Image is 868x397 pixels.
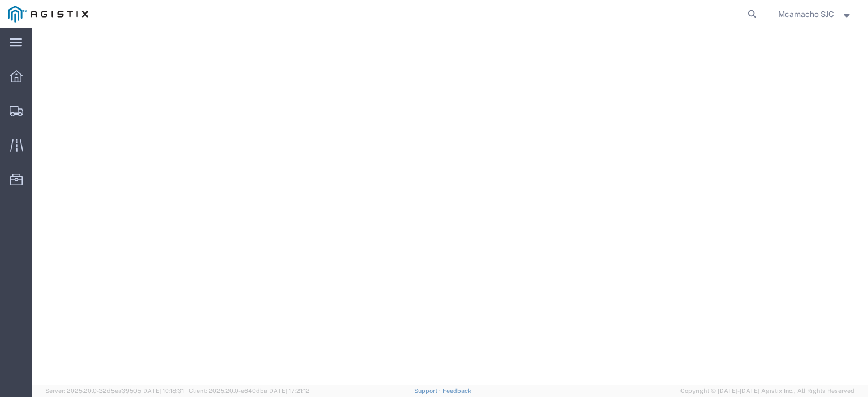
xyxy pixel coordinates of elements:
[442,387,471,394] a: Feedback
[189,387,310,394] span: Client: 2025.20.0-e640dba
[414,387,442,394] a: Support
[267,387,310,394] span: [DATE] 17:21:12
[680,386,854,396] span: Copyright © [DATE]-[DATE] Agistix Inc., All Rights Reserved
[141,387,184,394] span: [DATE] 10:18:31
[32,28,868,385] iframe: FS Legacy Container
[45,387,184,394] span: Server: 2025.20.0-32d5ea39505
[778,7,853,21] button: Mcamacho SJC
[8,6,88,23] img: logo
[778,8,834,20] span: Mcamacho SJC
